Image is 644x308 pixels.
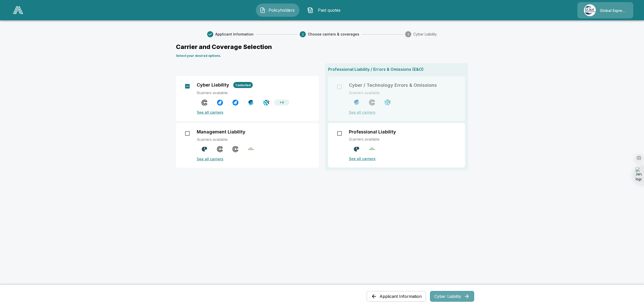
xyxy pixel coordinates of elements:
[197,110,313,115] p: See all carriers
[232,99,239,106] img: Cowbell (Non-Admitted)
[367,291,426,302] button: Applicant Information
[328,66,465,72] p: Professional Liability / Errors & Omissions (E&O)
[584,4,596,16] img: Agency Icon
[353,146,360,152] img: Counterpart
[302,32,303,36] text: 2
[176,42,468,52] p: Carrier and Coverage Selection
[201,99,208,106] img: Coalition (Non-Admitted)
[197,137,313,142] p: 4 carriers available
[232,146,239,152] img: Coalition Management Liability (Admitted)
[197,156,313,162] p: See all carriers
[349,129,396,135] p: Professional Liability
[197,90,313,95] p: 9 carriers available
[315,7,343,13] span: Past quotes
[600,8,627,13] p: Global Express Underwriters
[176,54,468,58] p: Select your desired options.
[349,136,459,142] p: 2 carriers available
[197,129,245,135] p: Management Liability
[215,32,254,37] span: Applicant Information
[407,32,409,36] text: 3
[369,146,375,152] img: Tara Hill MPL
[217,99,223,106] img: Cowbell (Admitted)
[233,83,253,87] span: 1 selected
[413,32,437,37] span: Cyber Liability
[303,4,347,17] button: Past quotes IconPast quotes
[248,146,254,152] img: Tara Hill Management Liability
[197,82,229,88] p: Cyber Liability
[248,99,254,106] img: CFC (Admitted)
[578,2,633,18] a: Agency IconGlobal Express Underwriters
[217,146,223,152] img: Coalition Management Liability (Non-Admitted)
[268,7,296,13] span: Policyholders
[307,7,313,13] img: Past quotes Icon
[308,32,359,37] span: Choose carriers & coverages
[260,7,266,13] img: Policyholders Icon
[13,6,23,14] img: AA Logo
[349,156,459,161] p: See all carriers
[280,100,284,105] p: + 4
[201,146,208,152] img: Counterpart (Admitted)
[263,99,270,106] img: Tokio Marine TMHCC (Non-Admitted)
[256,4,299,17] button: Policyholders IconPolicyholders
[430,291,474,302] button: Cyber Liability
